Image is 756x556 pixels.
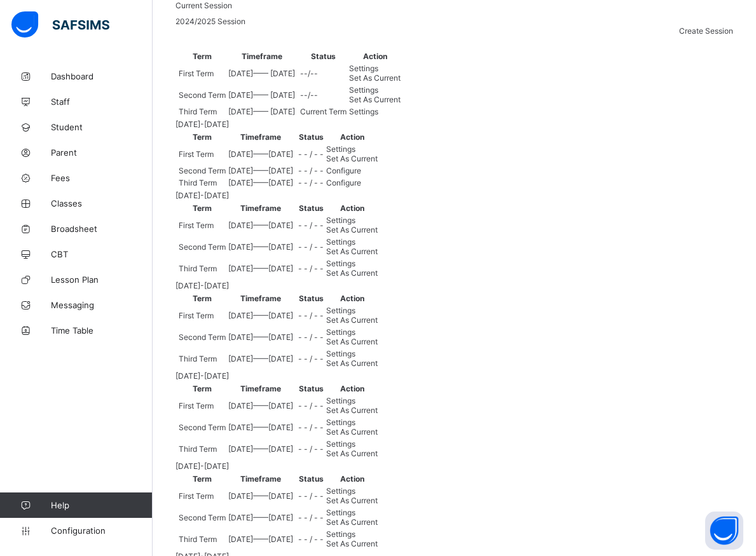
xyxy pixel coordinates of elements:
[51,249,153,259] span: CBT
[179,107,217,116] span: Third Term
[228,444,293,454] span: [DATE] —— [DATE]
[326,358,378,368] span: Set As Current
[179,69,214,78] span: First Term
[179,354,217,363] span: Third Term
[228,220,293,230] span: [DATE] —— [DATE]
[175,119,229,129] span: [DATE]-[DATE]
[326,473,378,484] th: Action
[298,242,324,252] span: - - / - -
[179,311,214,320] span: First Term
[349,73,401,83] span: Set As Current
[178,51,226,62] th: Term
[228,264,293,273] span: [DATE] —— [DATE]
[51,325,153,336] span: Time Table
[299,63,347,83] td: --/--
[298,149,324,159] span: - - / - -
[298,491,324,501] span: - - / - -
[11,11,109,38] img: safsims
[298,401,324,410] span: - - / - -
[228,90,295,100] span: [DATE] —— [DATE]
[326,396,355,405] span: Settings
[179,149,214,159] span: First Term
[326,259,355,268] span: Settings
[51,525,152,536] span: Configuration
[178,132,226,142] th: Term
[326,268,378,278] span: Set As Current
[326,508,355,517] span: Settings
[228,383,294,394] th: Timeframe
[298,354,324,363] span: - - / - -
[228,423,293,432] span: [DATE] —— [DATE]
[175,281,229,290] span: [DATE]-[DATE]
[298,513,324,522] span: - - / - -
[51,71,153,81] span: Dashboard
[298,423,324,432] span: - - / - -
[326,427,378,437] span: Set As Current
[326,529,355,539] span: Settings
[326,178,361,187] span: Configure
[179,401,214,410] span: First Term
[179,178,217,187] span: Third Term
[51,173,153,183] span: Fees
[326,417,355,427] span: Settings
[326,132,378,142] th: Action
[349,95,401,104] span: Set As Current
[175,461,229,471] span: [DATE]-[DATE]
[298,166,324,175] span: - - / - -
[298,132,324,142] th: Status
[300,107,347,116] span: Current Term
[349,85,378,95] span: Settings
[705,512,743,550] button: Open asap
[326,496,378,505] span: Set As Current
[179,491,214,501] span: First Term
[228,69,295,78] span: [DATE] —— [DATE]
[326,237,355,247] span: Settings
[679,26,733,36] span: Create Session
[175,17,245,26] span: 2024/2025 Session
[228,491,293,501] span: [DATE] —— [DATE]
[298,534,324,544] span: - - / - -
[179,242,226,252] span: Second Term
[298,444,324,454] span: - - / - -
[51,122,153,132] span: Student
[51,224,153,234] span: Broadsheet
[326,306,355,315] span: Settings
[326,154,378,163] span: Set As Current
[228,166,293,175] span: [DATE] —— [DATE]
[326,225,378,234] span: Set As Current
[51,147,153,158] span: Parent
[228,311,293,320] span: [DATE] —— [DATE]
[228,107,295,116] span: [DATE] —— [DATE]
[179,534,217,544] span: Third Term
[298,293,324,304] th: Status
[178,203,226,214] th: Term
[326,166,361,175] span: Configure
[228,354,293,363] span: [DATE] —— [DATE]
[298,383,324,394] th: Status
[179,220,214,230] span: First Term
[299,51,347,62] th: Status
[179,332,226,342] span: Second Term
[228,178,293,187] span: [DATE] —— [DATE]
[326,405,378,415] span: Set As Current
[175,191,229,200] span: [DATE]-[DATE]
[178,473,226,484] th: Term
[228,293,294,304] th: Timeframe
[228,401,293,410] span: [DATE] —— [DATE]
[326,517,378,527] span: Set As Current
[228,332,293,342] span: [DATE] —— [DATE]
[175,371,229,381] span: [DATE]-[DATE]
[51,97,153,107] span: Staff
[179,513,226,522] span: Second Term
[51,300,153,310] span: Messaging
[349,64,378,73] span: Settings
[298,332,324,342] span: - - / - -
[228,242,293,252] span: [DATE] —— [DATE]
[326,439,355,449] span: Settings
[179,264,217,273] span: Third Term
[326,327,355,337] span: Settings
[228,51,296,62] th: Timeframe
[326,486,355,496] span: Settings
[51,500,152,510] span: Help
[326,203,378,214] th: Action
